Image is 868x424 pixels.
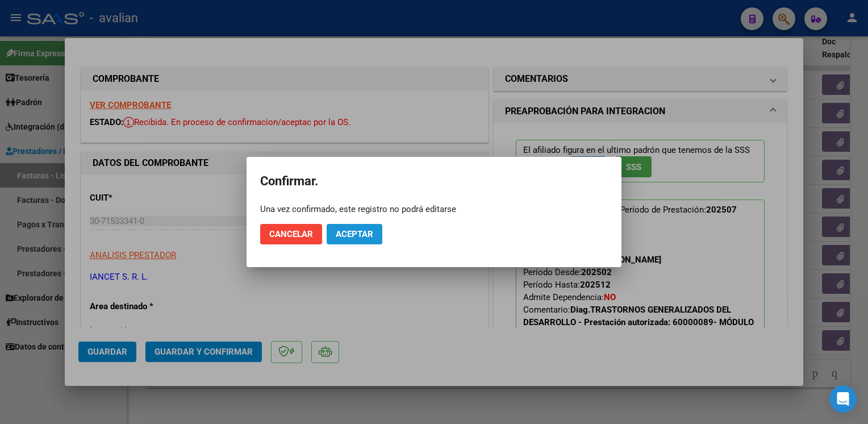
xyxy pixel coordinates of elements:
[260,224,322,244] button: Cancelar
[336,229,373,239] span: Aceptar
[269,229,313,239] span: Cancelar
[260,203,608,215] div: Una vez confirmado, este registro no podrá editarse
[829,385,857,413] div: Open Intercom Messenger
[327,224,382,244] button: Aceptar
[260,171,608,192] h2: Confirmar.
